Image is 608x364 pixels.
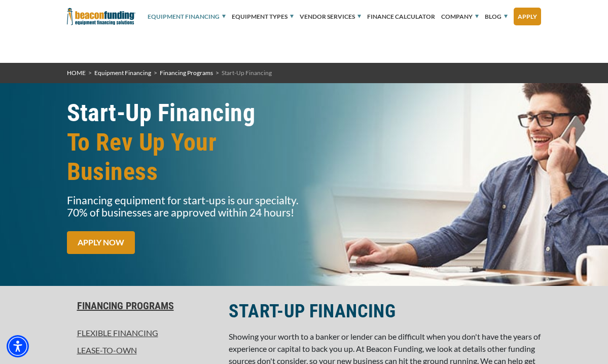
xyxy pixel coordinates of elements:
[160,69,213,77] a: Financing Programs
[441,2,479,32] a: Company
[300,2,361,32] a: Vendor Services
[67,231,135,254] a: APPLY NOW
[94,69,151,77] a: Equipment Financing
[229,300,541,323] h2: START-UP FINANCING
[485,2,508,32] a: Blog
[67,128,298,187] span: To Rev Up Your Business
[367,2,435,32] a: Finance Calculator
[67,344,217,356] a: Lease-To-Own
[67,327,217,339] a: Flexible Financing
[222,69,272,77] span: Start-Up Financing
[67,194,298,219] p: Financing equipment for start-ups is our specialty. 70% of businesses are approved within 24 hours!
[232,2,294,32] a: Equipment Types
[67,98,298,187] h1: Start-Up Financing
[514,8,541,25] a: Apply
[67,300,217,312] a: Financing Programs
[67,69,86,77] a: HOME
[7,335,29,357] div: Accessibility Menu
[148,2,226,32] a: Equipment Financing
